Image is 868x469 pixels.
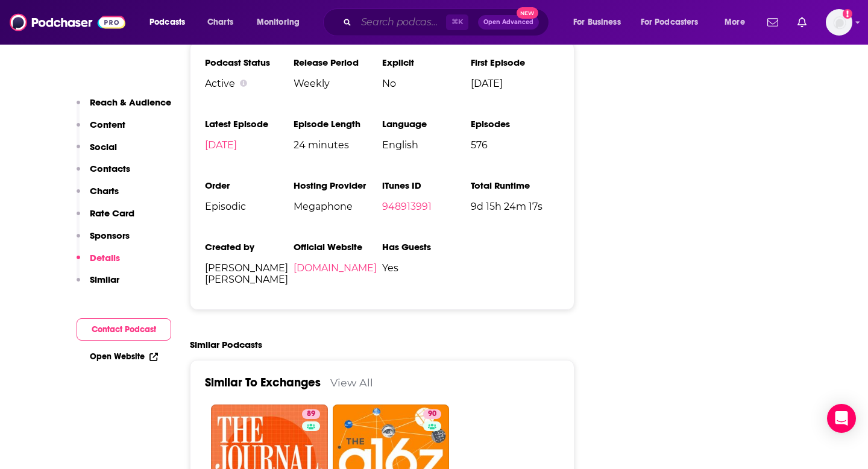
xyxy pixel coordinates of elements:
p: Similar [90,274,119,285]
span: ⌘ K [446,14,468,30]
a: [DOMAIN_NAME] [294,262,377,274]
a: 89 [302,409,320,419]
h2: Similar Podcasts [190,339,262,350]
button: open menu [633,13,716,32]
button: Rate Card [77,207,134,230]
p: Sponsors [90,230,130,241]
div: Open Intercom Messenger [827,404,856,433]
button: Content [77,119,125,141]
h3: Episode Length [294,118,382,130]
h3: Hosting Provider [294,180,382,191]
div: Active [205,78,294,89]
span: Logged in as paige.thornton [826,9,852,36]
span: Charts [207,14,233,31]
h3: iTunes ID [382,180,471,191]
p: Reach & Audience [90,96,171,108]
button: Contact Podcast [77,318,171,341]
p: Charts [90,185,119,197]
h3: Created by [205,241,294,253]
h3: Podcast Status [205,57,294,68]
a: Similar To Exchanges [205,375,321,390]
span: More [725,14,745,31]
span: 24 minutes [294,139,382,151]
a: 948913991 [382,201,432,212]
input: Search podcasts, credits, & more... [356,13,446,32]
span: Monitoring [257,14,300,31]
span: Open Advanced [483,19,533,25]
span: 90 [428,408,436,420]
h3: Release Period [294,57,382,68]
span: English [382,139,471,151]
span: No [382,78,471,89]
p: Social [90,141,117,153]
span: [PERSON_NAME] [PERSON_NAME] [205,262,294,285]
span: For Podcasters [641,14,699,31]
span: 576 [471,139,559,151]
button: Sponsors [77,230,130,252]
button: Details [77,252,120,274]
a: View All [330,376,373,389]
h3: Has Guests [382,241,471,253]
img: User Profile [826,9,852,36]
span: [DATE] [471,78,559,89]
span: Megaphone [294,201,382,212]
svg: Add a profile image [843,9,852,19]
a: Charts [200,13,241,32]
a: Open Website [90,351,158,362]
a: [DATE] [205,139,237,151]
h3: Latest Episode [205,118,294,130]
button: Open AdvancedNew [478,15,539,30]
h3: Total Runtime [471,180,559,191]
a: 90 [423,409,441,419]
span: Podcasts [149,14,185,31]
div: Search podcasts, credits, & more... [335,8,561,36]
a: Show notifications dropdown [763,12,783,33]
button: open menu [716,13,760,32]
p: Contacts [90,163,130,174]
p: Rate Card [90,207,134,219]
img: Podchaser - Follow, Share and Rate Podcasts [10,11,125,34]
a: Show notifications dropdown [793,12,811,33]
span: 9d 15h 24m 17s [471,201,559,212]
button: open menu [141,13,201,32]
h3: Order [205,180,294,191]
h3: Episodes [471,118,559,130]
button: open menu [565,13,636,32]
span: For Business [573,14,621,31]
button: Contacts [77,163,130,185]
span: Weekly [294,78,382,89]
span: Episodic [205,201,294,212]
p: Details [90,252,120,263]
button: Show profile menu [826,9,852,36]
h3: Language [382,118,471,130]
span: 89 [307,408,315,420]
span: Yes [382,262,471,274]
button: Reach & Audience [77,96,171,119]
button: Similar [77,274,119,296]
span: New [517,7,538,19]
h3: Official Website [294,241,382,253]
h3: Explicit [382,57,471,68]
button: Charts [77,185,119,207]
p: Content [90,119,125,130]
h3: First Episode [471,57,559,68]
button: open menu [248,13,315,32]
button: Social [77,141,117,163]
